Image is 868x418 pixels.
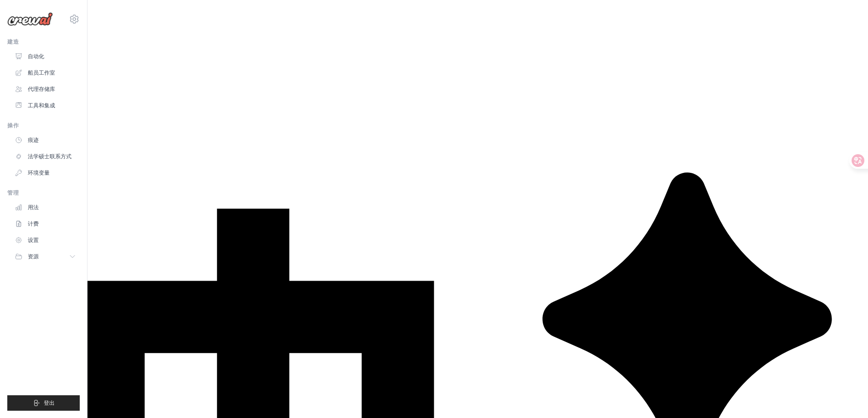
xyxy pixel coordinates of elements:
a: 计费 [11,217,80,231]
font: 船员工作室 [28,70,55,76]
font: 登出 [44,400,55,406]
a: 船员工作室 [11,65,80,80]
font: 法学硕士联系方式 [28,153,72,160]
font: 资源 [28,253,39,260]
a: 代理存储库 [11,82,80,96]
button: 登出 [7,395,80,411]
font: 用法 [28,204,39,211]
font: 管理 [7,190,19,196]
font: 工具和集成 [28,102,55,109]
a: 自动化 [11,49,80,64]
a: 环境变量 [11,166,80,180]
a: 痕迹 [11,133,80,147]
img: 标识 [7,12,53,26]
font: 自动化 [28,53,44,60]
font: 代理存储库 [28,86,55,92]
a: 工具和集成 [11,98,80,113]
button: 资源 [11,249,80,264]
font: 环境变量 [28,170,50,176]
font: 计费 [28,221,39,227]
a: 法学硕士联系方式 [11,149,80,164]
font: 痕迹 [28,137,39,143]
font: 设置 [28,237,39,243]
a: 用法 [11,200,80,215]
a: 设置 [11,233,80,247]
font: 操作 [7,122,19,129]
font: 建造 [7,39,19,45]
